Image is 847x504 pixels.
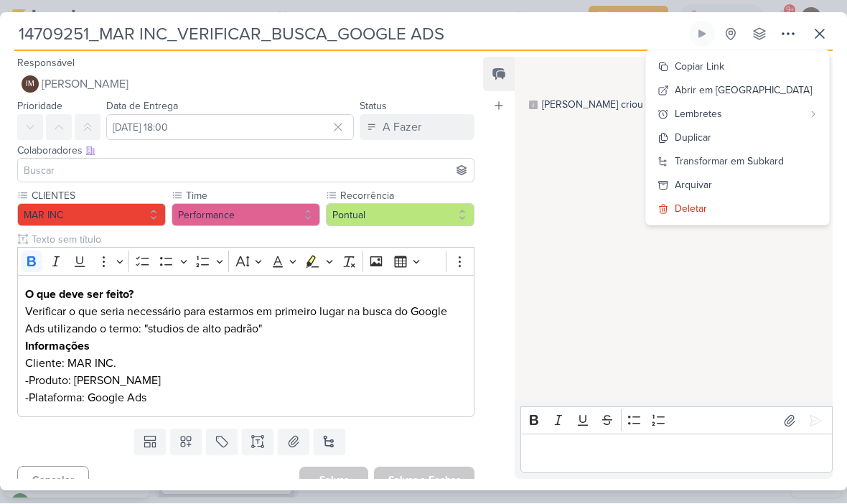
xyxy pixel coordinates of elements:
button: Arquivar [646,174,829,197]
button: Lembretes [646,103,829,126]
div: Transformar em Subkard [675,154,784,169]
div: Arquivar [675,178,712,193]
button: Duplicar [646,126,829,150]
label: Status [360,101,387,113]
div: Colaboradores [17,144,474,159]
strong: Informações [25,340,90,354]
p: IM [26,81,34,89]
label: Recorrência [339,189,474,204]
button: Performance [172,204,320,227]
div: Duplicar [675,131,711,146]
div: Abrir em [GEOGRAPHIC_DATA] [675,83,812,98]
button: Abrir em [GEOGRAPHIC_DATA] [646,79,829,103]
p: -Produto: [PERSON_NAME] [25,373,467,390]
button: Cancelar [17,467,89,495]
span: [PERSON_NAME] [42,76,128,93]
div: Editor toolbar [520,407,833,435]
div: Lembretes [675,107,803,122]
div: Editor toolbar [17,248,474,276]
button: Pontual [326,204,474,227]
strong: O que deve ser feito? [25,288,134,302]
div: Isabella Machado Guimarães [22,76,39,93]
label: Prioridade [17,101,62,113]
div: Editor editing area: main [17,276,474,419]
input: Buscar [21,162,471,179]
button: IM [PERSON_NAME] [17,72,474,98]
button: Copiar Link [646,55,829,79]
div: Deletar [675,202,707,217]
button: A Fazer [360,115,474,141]
div: Editor editing area: main [520,434,833,474]
div: A Fazer [383,119,421,136]
input: Kard Sem Título [14,22,686,47]
div: Ligar relógio [696,29,708,40]
div: [PERSON_NAME] criou este kard [542,98,688,113]
button: Deletar [646,197,829,221]
input: Select a date [106,115,354,141]
div: Copiar Link [675,60,724,75]
p: Cliente: MAR INC. [25,355,467,373]
input: Texto sem título [29,233,474,248]
label: Time [184,189,320,204]
p: Verificar o que seria necessário para estarmos em primeiro lugar na busca do Google Ads utilizand... [25,304,467,338]
label: Data de Entrega [106,101,178,113]
button: Transformar em Subkard [646,150,829,174]
p: -Plataforma: Google Ads [25,390,467,407]
label: CLIENTES [30,189,166,204]
label: Responsável [17,57,75,70]
button: MAR INC [17,204,166,227]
